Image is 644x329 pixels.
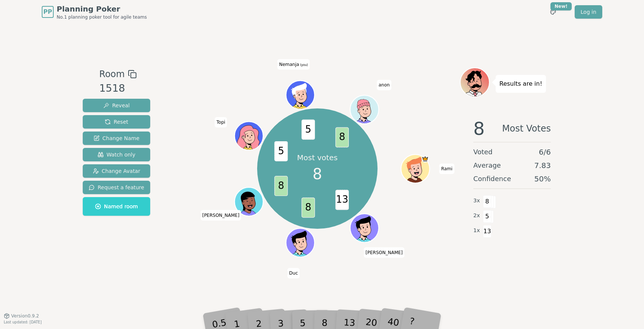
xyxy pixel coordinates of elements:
[201,210,241,221] span: Click to change your name
[499,79,542,89] p: Results are in!
[275,176,288,196] span: 8
[215,117,227,127] span: Click to change your name
[539,147,551,157] span: 6 / 6
[83,164,150,178] button: Change Avatar
[473,174,511,184] span: Confidence
[287,268,300,278] span: Click to change your name
[377,80,392,90] span: Click to change your name
[546,5,560,19] button: New!
[99,81,136,96] div: 1518
[83,132,150,145] button: Change Name
[502,120,551,137] span: Most Votes
[98,151,136,158] span: Watch only
[550,2,572,10] div: New!
[473,197,480,205] span: 3 x
[11,313,39,319] span: Version 0.9.2
[4,313,39,319] button: Version0.9.2
[83,99,150,112] button: Reveal
[473,227,480,235] span: 1 x
[83,197,150,216] button: Named room
[57,4,147,14] span: Planning Poker
[302,198,315,218] span: 8
[93,167,141,175] span: Change Avatar
[94,135,139,142] span: Change Name
[335,127,349,148] span: 8
[335,190,349,210] span: 13
[287,82,314,108] button: Click to change your avatar
[364,247,405,258] span: Click to change your name
[95,203,138,210] span: Named room
[277,59,310,70] span: Click to change your name
[297,152,338,163] p: Most votes
[473,147,493,157] span: Voted
[57,14,147,20] span: No.1 planning poker tool for agile teams
[83,181,150,194] button: Request a feature
[439,164,454,174] span: Click to change your name
[275,141,288,161] span: 5
[83,115,150,129] button: Reset
[534,174,551,184] span: 50 %
[483,195,492,208] span: 8
[534,160,551,171] span: 7.83
[4,320,42,324] span: Last updated: [DATE]
[299,63,308,67] span: (you)
[313,163,322,185] span: 8
[422,155,429,162] span: Rami is the host
[42,4,147,20] a: PPPlanning PokerNo.1 planning poker tool for agile teams
[83,148,150,161] button: Watch only
[473,120,485,137] span: 8
[483,225,492,238] span: 13
[473,212,480,220] span: 2 x
[473,160,501,171] span: Average
[43,7,52,16] span: PP
[483,210,492,223] span: 5
[302,120,315,140] span: 5
[89,184,144,191] span: Request a feature
[103,102,130,109] span: Reveal
[575,5,602,19] a: Log in
[105,118,128,126] span: Reset
[99,67,124,81] span: Room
